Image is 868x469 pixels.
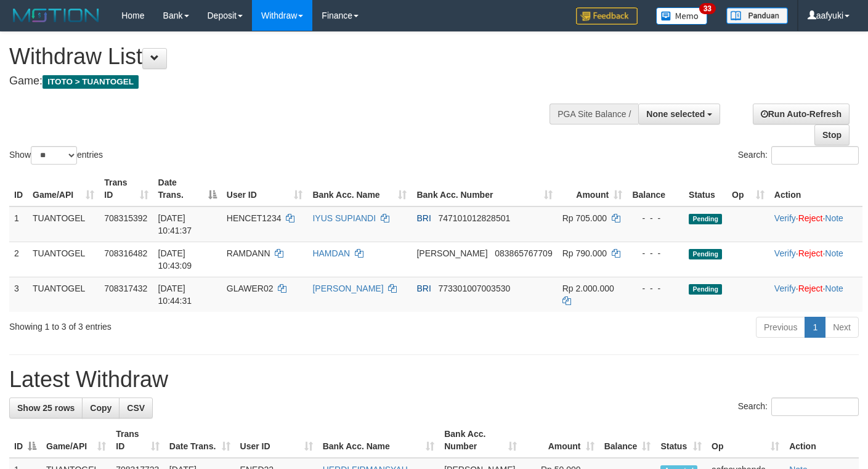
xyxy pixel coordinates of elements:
span: [DATE] 10:41:37 [158,213,192,235]
input: Search: [771,146,859,165]
th: Date Trans.: activate to sort column ascending [164,423,235,458]
th: Action [769,171,862,206]
a: HAMDAN [312,248,350,258]
th: Date Trans.: activate to sort column descending [153,171,222,206]
span: Pending [689,284,722,295]
th: Op: activate to sort column ascending [707,423,784,458]
a: Verify [774,283,796,293]
span: [DATE] 10:43:09 [158,248,192,271]
th: Trans ID: activate to sort column ascending [111,423,164,458]
span: Copy [90,403,112,413]
button: None selected [638,104,720,124]
span: None selected [646,109,705,119]
span: Rp 790.000 [562,248,607,258]
span: 33 [699,3,716,14]
th: Bank Acc. Number: activate to sort column ascending [439,423,522,458]
span: HENCET1234 [227,213,282,223]
a: Note [825,213,843,223]
th: Balance [627,171,684,206]
td: · · [769,206,862,242]
a: Reject [798,248,823,258]
a: Verify [774,213,796,223]
td: 1 [9,206,28,242]
th: Amount: activate to sort column ascending [522,423,599,458]
h1: Latest Withdraw [9,367,859,392]
div: - - - [632,212,679,224]
th: Balance: activate to sort column ascending [599,423,656,458]
span: [DATE] 10:44:31 [158,283,192,306]
span: Pending [689,249,722,259]
td: TUANTOGEL [28,206,99,242]
label: Show entries [9,146,103,165]
input: Search: [771,398,859,416]
th: Action [784,423,859,458]
th: Bank Acc. Name: activate to sort column ascending [307,171,412,206]
h4: Game: [9,75,566,88]
a: Reject [798,213,823,223]
span: Rp 2.000.000 [562,283,614,293]
span: Rp 705.000 [562,213,607,223]
td: 2 [9,242,28,277]
a: IYUS SUPIANDI [312,213,376,223]
span: BRI [416,213,431,223]
a: 1 [805,317,825,338]
th: User ID: activate to sort column ascending [222,171,308,206]
label: Search: [738,398,859,416]
a: Verify [774,248,796,258]
th: ID: activate to sort column descending [9,423,41,458]
span: Copy 083865767709 to clipboard [495,248,552,258]
th: Trans ID: activate to sort column ascending [99,171,153,206]
a: Stop [814,124,850,145]
a: Show 25 rows [9,398,83,418]
th: Status: activate to sort column ascending [655,423,707,458]
td: TUANTOGEL [28,277,99,312]
th: ID [9,171,28,206]
th: Game/API: activate to sort column ascending [28,171,99,206]
span: GLAWER02 [227,283,274,293]
th: Status [684,171,727,206]
label: Search: [738,146,859,165]
div: PGA Site Balance / [550,104,638,124]
div: - - - [632,247,679,259]
a: Previous [756,317,805,338]
span: Pending [689,214,722,224]
td: · · [769,277,862,312]
img: Feedback.jpg [576,7,638,25]
a: [PERSON_NAME] [312,283,383,293]
a: Reject [798,283,823,293]
span: [PERSON_NAME] [416,248,487,258]
a: CSV [119,398,153,418]
th: Amount: activate to sort column ascending [558,171,628,206]
span: 708315392 [104,213,147,223]
span: Copy 773301007003530 to clipboard [438,283,510,293]
h1: Withdraw List [9,44,566,69]
a: Next [825,317,859,338]
th: Op: activate to sort column ascending [727,171,769,206]
img: MOTION_logo.png [9,6,103,25]
th: Game/API: activate to sort column ascending [41,423,111,458]
span: CSV [127,403,145,413]
select: Showentries [31,146,77,165]
img: panduan.png [726,7,788,24]
td: · · [769,242,862,277]
div: - - - [632,282,679,295]
th: User ID: activate to sort column ascending [235,423,318,458]
img: Button%20Memo.svg [656,7,708,25]
div: Showing 1 to 3 of 3 entries [9,316,352,333]
a: Note [825,283,843,293]
span: Copy 747101012828501 to clipboard [438,213,510,223]
span: 708316482 [104,248,147,258]
th: Bank Acc. Number: activate to sort column ascending [412,171,557,206]
span: RAMDANN [227,248,270,258]
span: Show 25 rows [17,403,75,413]
span: BRI [416,283,431,293]
td: TUANTOGEL [28,242,99,277]
a: Note [825,248,843,258]
td: 3 [9,277,28,312]
a: Run Auto-Refresh [753,104,850,124]
span: ITOTO > TUANTOGEL [43,75,139,89]
span: 708317432 [104,283,147,293]
a: Copy [82,398,120,418]
th: Bank Acc. Name: activate to sort column ascending [318,423,440,458]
